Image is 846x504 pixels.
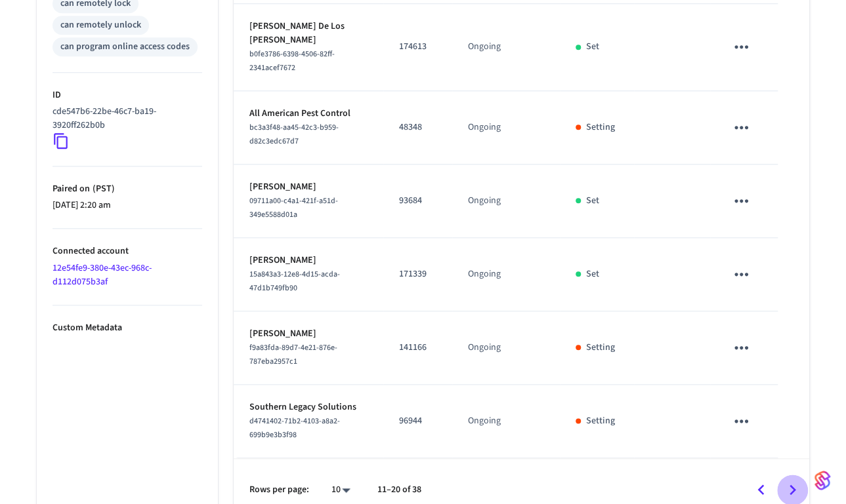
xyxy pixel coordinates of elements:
[399,341,436,355] p: 141166
[90,182,115,195] span: ( PST )
[586,414,615,428] p: Setting
[53,321,202,335] p: Custom Metadata
[249,342,337,367] span: f9a83fda-89d7-4e21-876e-787eba2957c1
[53,199,202,212] p: [DATE] 2:20 am
[249,254,368,267] p: [PERSON_NAME]
[53,105,197,132] p: cde547b6-22be-46c7-ba19-3920ff262b0b
[249,180,368,194] p: [PERSON_NAME]
[399,194,436,208] p: 93684
[399,414,436,428] p: 96944
[452,4,560,91] td: Ongoing
[586,40,599,54] p: Set
[452,91,560,165] td: Ongoing
[452,385,560,458] td: Ongoing
[586,121,615,134] p: Setting
[249,20,368,47] p: [PERSON_NAME] De Los [PERSON_NAME]
[249,122,339,147] span: bc3a3f48-aa45-42c3-b959-d82c3edc67d7
[452,238,560,311] td: Ongoing
[249,48,335,73] span: b0fe3786-6398-4506-82ff-2341acef7672
[249,269,340,294] span: 15a843a3-12e8-4d15-acda-47d1b749fb90
[586,341,615,355] p: Setting
[53,182,202,196] p: Paired on
[399,40,436,54] p: 174613
[399,121,436,134] p: 48348
[249,400,368,414] p: Southern Legacy Solutions
[60,18,141,32] div: can remotely unlock
[586,267,599,281] p: Set
[53,88,202,102] p: ID
[814,470,830,491] img: SeamLogoGradient.69752ec5.svg
[452,311,560,385] td: Ongoing
[249,416,340,440] span: d4741402-71b2-4103-a8a2-699b9e3b3f98
[586,194,599,208] p: Set
[452,165,560,238] td: Ongoing
[249,327,368,341] p: [PERSON_NAME]
[60,40,190,54] div: can program online access codes
[325,480,356,499] div: 10
[399,267,436,281] p: 171339
[53,244,202,258] p: Connected account
[377,483,421,497] p: 11–20 of 38
[53,262,152,288] a: 12e54fe9-380e-43ec-968c-d112d075b3af
[249,483,309,497] p: Rows per page:
[249,107,368,121] p: All American Pest Control
[249,195,338,220] span: 09711a00-c4a1-421f-a51d-349e5588d01a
